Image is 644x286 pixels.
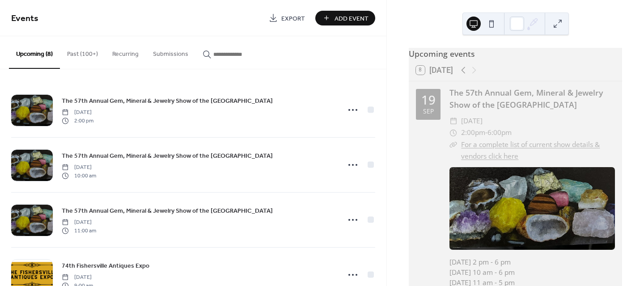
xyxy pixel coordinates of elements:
[281,14,305,23] span: Export
[449,139,458,151] div: ​
[62,172,96,180] span: 10:00 am
[62,117,93,125] span: 2:00 pm
[62,164,96,172] span: [DATE]
[461,140,600,161] a: For a complete list of current show details & vendors click here
[11,10,38,27] span: Events
[421,94,436,106] div: 19
[449,87,603,109] a: The 57th Annual Gem, Mineral & Jewelry Show of the [GEOGRAPHIC_DATA]
[449,127,458,139] div: ​
[62,219,96,227] span: [DATE]
[315,11,375,25] button: Add Event
[62,261,149,271] span: 74th Fishersville Antiques Expo
[262,11,312,25] a: Export
[335,14,369,23] span: Add Event
[62,96,273,106] a: The 57th Annual Gem, Mineral & Jewelry Show of the [GEOGRAPHIC_DATA]
[461,127,485,139] span: 2:00pm
[461,115,483,127] span: [DATE]
[409,48,622,59] div: Upcoming events
[485,127,487,139] span: -
[62,206,273,216] a: The 57th Annual Gem, Mineral & Jewelry Show of the [GEOGRAPHIC_DATA]
[449,115,458,127] div: ​
[62,97,273,106] span: The 57th Annual Gem, Mineral & Jewelry Show of the [GEOGRAPHIC_DATA]
[62,227,96,235] span: 11:00 am
[62,206,273,216] span: The 57th Annual Gem, Mineral & Jewelry Show of the [GEOGRAPHIC_DATA]
[9,36,60,69] button: Upcoming (8)
[62,261,149,271] a: 74th Fishersville Antiques Expo
[146,36,195,68] button: Submissions
[62,151,273,161] a: The 57th Annual Gem, Mineral & Jewelry Show of the [GEOGRAPHIC_DATA]
[62,151,273,161] span: The 57th Annual Gem, Mineral & Jewelry Show of the [GEOGRAPHIC_DATA]
[423,108,434,114] div: Sep
[62,273,93,282] span: [DATE]
[105,36,146,68] button: Recurring
[60,36,105,68] button: Past (100+)
[62,109,93,117] span: [DATE]
[487,127,512,139] span: 6:00pm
